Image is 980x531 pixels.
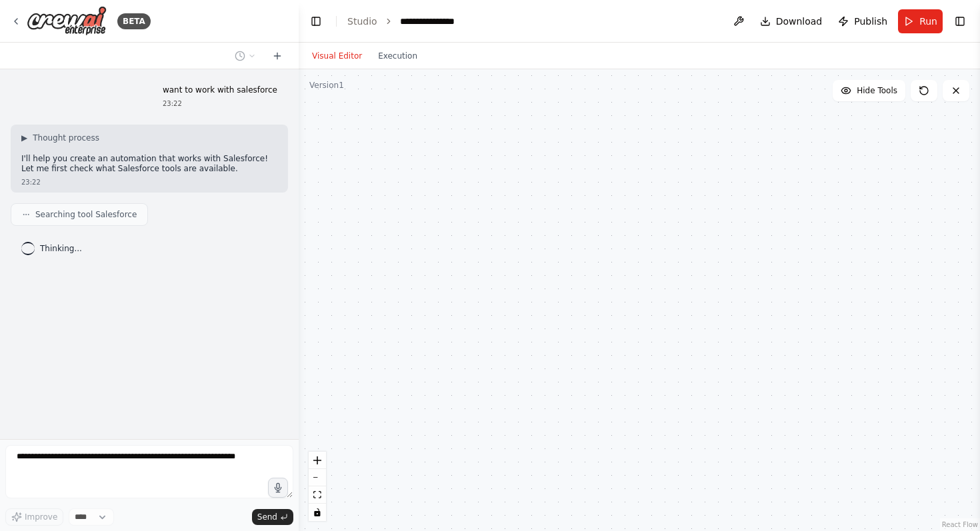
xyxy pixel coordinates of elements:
[309,452,326,521] div: React Flow controls
[267,48,288,64] button: Start a new chat
[5,508,63,526] button: Improve
[951,12,969,31] button: Show right sidebar
[27,6,107,36] img: Logo
[21,133,27,143] span: ▶
[347,15,469,28] nav: breadcrumb
[309,80,344,91] div: Version 1
[257,512,277,522] span: Send
[919,15,937,28] span: Run
[307,12,325,31] button: Hide left sidebar
[857,85,897,96] span: Hide Tools
[309,452,326,469] button: zoom in
[833,9,893,33] button: Publish
[21,133,99,143] button: ▶Thought process
[21,154,277,175] p: I'll help you create an automation that works with Salesforce! Let me first check what Salesforce...
[347,16,377,27] a: Studio
[35,209,137,220] span: Searching tool Salesforce
[942,521,978,528] a: React Flow attribution
[898,9,943,33] button: Run
[33,133,99,143] span: Thought process
[268,478,288,498] button: Click to speak your automation idea
[117,13,151,29] div: BETA
[229,48,261,64] button: Switch to previous chat
[25,512,57,522] span: Improve
[252,509,293,525] button: Send
[854,15,887,28] span: Publish
[309,504,326,521] button: toggle interactivity
[833,80,905,101] button: Hide Tools
[163,85,277,96] p: want to work with salesforce
[370,48,425,64] button: Execution
[309,486,326,504] button: fit view
[40,243,82,254] span: Thinking...
[304,48,370,64] button: Visual Editor
[163,99,277,109] div: 23:22
[776,15,823,28] span: Download
[309,469,326,486] button: zoom out
[755,9,828,33] button: Download
[21,177,277,187] div: 23:22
